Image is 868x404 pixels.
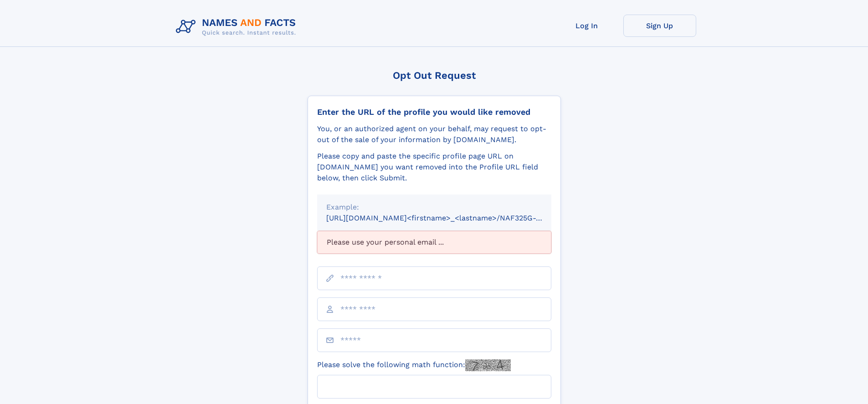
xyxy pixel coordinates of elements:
img: Logo Names and Facts [172,15,303,39]
div: Enter the URL of the profile you would like removed [317,107,551,117]
a: Log In [550,15,623,37]
div: Opt Out Request [308,70,561,81]
div: Please copy and paste the specific profile page URL on [DOMAIN_NAME] you want removed into the Pr... [317,151,551,184]
a: Sign Up [623,15,696,37]
div: Please use your personal email ... [317,231,551,254]
small: [URL][DOMAIN_NAME]<firstname>_<lastname>/NAF325G-xxxxxxxx [326,214,569,222]
label: Please solve the following math function: [317,359,511,371]
div: You, or an authorized agent on your behalf, may request to opt-out of the sale of your informatio... [317,123,551,145]
div: Example: [326,202,542,213]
